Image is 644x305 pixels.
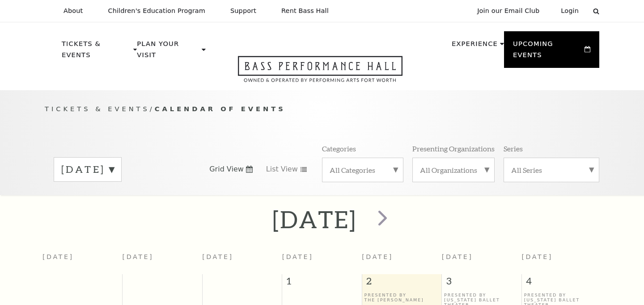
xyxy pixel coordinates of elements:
[282,274,362,292] span: 1
[123,248,203,274] th: [DATE]
[521,253,553,260] span: [DATE]
[108,7,205,15] p: Children's Education Program
[45,105,150,113] span: Tickets & Events
[364,292,440,303] p: Presented By The [PERSON_NAME]
[322,144,356,153] p: Categories
[442,274,521,292] span: 3
[155,105,286,113] span: Calendar of Events
[452,38,498,54] p: Experience
[504,144,523,153] p: Series
[412,144,495,153] p: Presenting Organizations
[62,38,131,66] p: Tickets & Events
[137,38,199,66] p: Plan Your Visit
[362,274,442,292] span: 2
[266,164,298,174] span: List View
[42,248,123,274] th: [DATE]
[45,104,599,115] p: /
[513,38,582,66] p: Upcoming Events
[442,253,473,260] span: [DATE]
[64,7,83,15] p: About
[61,163,114,176] label: [DATE]
[362,253,393,260] span: [DATE]
[281,7,329,15] p: Rent Bass Hall
[230,7,256,15] p: Support
[330,165,396,175] label: All Categories
[420,165,487,175] label: All Organizations
[365,204,398,235] button: next
[522,274,602,292] span: 4
[511,165,592,175] label: All Series
[209,164,244,174] span: Grid View
[282,253,314,260] span: [DATE]
[202,248,282,274] th: [DATE]
[272,205,357,234] h2: [DATE]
